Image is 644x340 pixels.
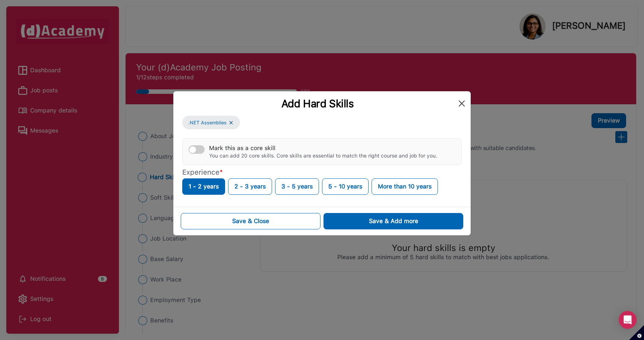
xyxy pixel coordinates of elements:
[629,325,644,340] button: Set cookie preferences
[323,213,463,229] button: Save & Add more
[189,145,205,154] button: Mark this as a core skillYou can add 20 core skills. Core skills are essential to match the right...
[179,97,456,110] div: Add Hard Skills
[209,153,437,159] div: You can add 20 core skills. Core skills are essential to match the right course and job for you.
[182,116,240,129] button: .NET Assemblies
[322,178,369,195] button: 5 - 10 years
[456,98,468,109] button: Close
[182,168,462,177] p: Experience
[275,178,319,195] button: 3 - 5 years
[372,178,438,195] button: More than 10 years
[188,119,227,127] span: .NET Assemblies
[182,178,225,195] button: 1 - 2 years
[369,217,418,226] div: Save & Add more
[228,178,272,195] button: 2 - 3 years
[209,144,437,152] div: Mark this as a core skill
[232,217,269,226] div: Save & Close
[181,213,321,229] button: Save & Close
[228,120,234,126] img: ...
[619,311,637,329] div: Open Intercom Messenger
